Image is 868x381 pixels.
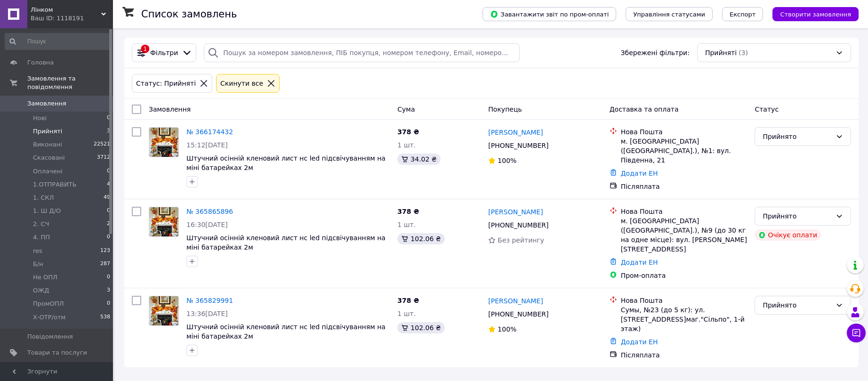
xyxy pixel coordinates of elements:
span: 15:12[DATE] [186,141,228,149]
div: 102.06 ₴ [397,233,444,244]
img: Фото товару [149,207,178,236]
span: 13:36[DATE] [186,310,228,317]
div: [PHONE_NUMBER] [486,139,550,152]
a: Фото товару [149,127,179,157]
a: Додати ЕН [621,338,658,346]
span: Фільтри [150,48,178,57]
span: 0 [107,233,110,242]
span: 4 [107,180,110,189]
span: 287 [100,260,110,268]
a: [PERSON_NAME] [488,296,543,306]
span: 0 [107,300,110,308]
div: 34.02 ₴ [397,154,440,165]
a: Додати ЕН [621,170,658,177]
span: Повідомлення [27,332,73,341]
span: Замовлення [149,105,191,113]
a: Фото товару [149,207,179,237]
span: Б/н [33,260,43,268]
span: Оплачені [33,167,63,176]
span: ПромОПЛ [33,300,64,308]
button: Управління статусами [626,7,713,21]
span: Нові [33,114,47,122]
span: ОЖД [33,286,49,295]
a: Штучний осінній кленовий лист нc led підсвічуванням на міні батарейках 2м [186,154,386,171]
a: Додати ЕН [621,259,658,266]
span: Створити замовлення [780,11,851,18]
h1: Список замовлень [141,8,237,20]
span: res [33,247,42,255]
span: 4. ПП [33,233,50,242]
span: Виконані [33,140,62,149]
span: Лінком [31,6,101,14]
span: 0 [107,273,110,282]
span: Скасовані [33,154,65,162]
span: Товари та послуги [27,349,87,357]
button: Створити замовлення [772,7,859,21]
input: Пошук [5,33,111,50]
a: Штучний осінній кленовий лист нc led підсвічуванням на міні батарейках 2м [186,234,386,251]
div: Cкинути все [218,78,265,89]
span: 0 [107,114,110,122]
button: Завантажити звіт по пром-оплаті [482,7,616,21]
a: Штучний осінній кленовий лист нc led підсвічуванням на міні батарейках 2м [186,323,386,340]
img: Фото товару [149,128,178,157]
span: 0 [107,207,110,215]
div: Статус: Прийняті [134,78,198,89]
a: № 366174432 [186,128,233,136]
div: Очікує оплати [755,229,821,241]
button: Експорт [722,7,764,21]
span: 3712 [97,154,110,162]
span: Прийняті [705,48,737,57]
div: [PHONE_NUMBER] [486,219,550,232]
div: м. [GEOGRAPHIC_DATA] ([GEOGRAPHIC_DATA].), №1: вул. Південна, 21 [621,137,747,165]
a: № 365865896 [186,208,233,215]
input: Пошук за номером замовлення, ПІБ покупця, номером телефону, Email, номером накладної [204,43,519,62]
span: Прийняті [33,127,62,136]
span: Головна [27,58,54,67]
div: Післяплата [621,182,747,191]
a: [PERSON_NAME] [488,207,543,217]
a: № 365829991 [186,297,233,304]
span: Без рейтингу [498,236,544,244]
img: Фото товару [149,296,178,325]
span: Покупець [488,105,522,113]
span: 100% [498,325,516,333]
span: 378 ₴ [397,128,419,136]
span: 378 ₴ [397,208,419,215]
div: Прийнято [763,211,832,221]
span: Експорт [730,11,756,18]
div: Пром-оплата [621,271,747,280]
span: 16:30[DATE] [186,221,228,228]
span: Доставка та оплата [610,105,679,113]
div: Прийнято [763,131,832,142]
a: Створити замовлення [763,10,859,17]
span: Завантажити звіт по пром-оплаті [490,10,609,18]
div: Сумы, №23 (до 5 кг): ул. [STREET_ADDRESS]маг."Сільпо", 1-й этаж) [621,305,747,333]
span: 0 [107,167,110,176]
span: 378 ₴ [397,297,419,304]
div: Післяплата [621,350,747,360]
div: Прийнято [763,300,832,310]
div: [PHONE_NUMBER] [486,308,550,321]
span: 1 шт. [397,221,416,228]
div: 102.06 ₴ [397,322,444,333]
span: 1 шт. [397,141,416,149]
span: Статус [755,105,779,113]
span: 538 [100,313,110,322]
span: Х-ОТР/отм [33,313,65,322]
span: 3 [107,286,110,295]
span: 1. Ш Д/О [33,207,61,215]
span: 3 [107,127,110,136]
span: Управління статусами [633,11,705,18]
a: [PERSON_NAME] [488,128,543,137]
span: 2. СЧ [33,220,49,228]
div: м. [GEOGRAPHIC_DATA] ([GEOGRAPHIC_DATA].), №9 (до 30 кг на одне місце): вул. [PERSON_NAME][STREET... [621,216,747,254]
div: Нова Пошта [621,207,747,216]
span: 49 [104,194,110,202]
div: Нова Пошта [621,127,747,137]
a: Фото товару [149,296,179,326]
span: Не ОПЛ [33,273,57,282]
